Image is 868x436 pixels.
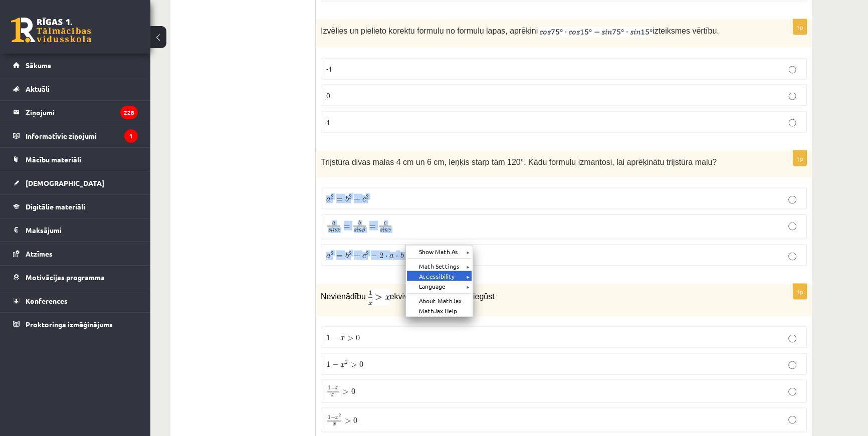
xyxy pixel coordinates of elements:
[407,306,472,316] div: MathJax Help
[407,281,472,291] div: Language
[407,296,472,306] div: About MathJax
[407,271,472,281] div: Accessibility
[407,261,472,271] div: Math Settings
[466,272,471,280] span: ►
[466,282,471,290] span: ►
[466,262,471,270] span: ►
[407,247,472,257] div: Show Math As
[466,248,471,256] span: ►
